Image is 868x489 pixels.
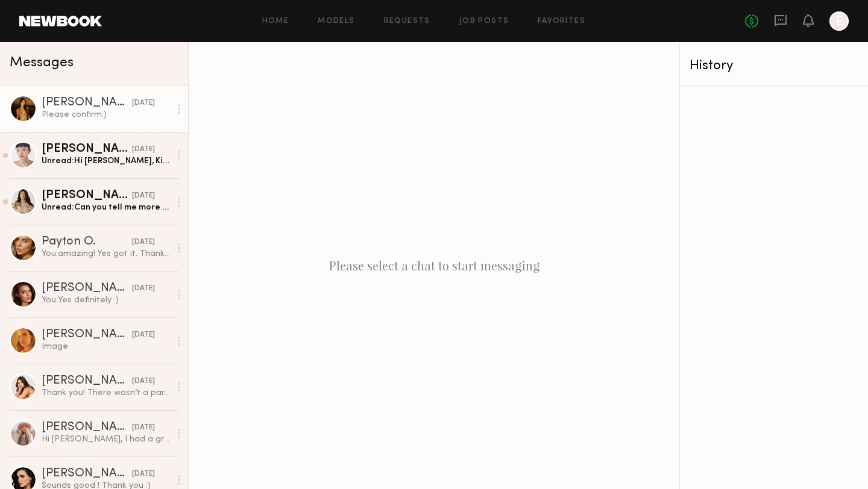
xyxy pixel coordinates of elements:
div: [DATE] [132,376,155,387]
a: Requests [384,17,430,25]
div: [PERSON_NAME] [42,143,132,155]
div: Unread: Hi [PERSON_NAME], Kindly following up here. Best, Lin [42,155,170,167]
div: [DATE] [132,98,155,109]
div: [PERSON_NAME] [42,422,132,434]
a: Models [318,17,354,25]
div: [PERSON_NAME] [42,190,132,202]
div: [DATE] [132,422,155,434]
a: Home [262,17,289,25]
div: Please select a chat to start messaging [189,42,679,489]
div: Image [42,341,170,352]
a: Favorites [538,17,585,25]
div: [PERSON_NAME] [42,375,132,387]
div: [PERSON_NAME] [42,282,132,294]
a: E [829,11,849,31]
div: Thank you! There wasn’t a parking assistant when I went to get my car so I wasn’t able to get a r... [42,387,170,399]
div: [PERSON_NAME] [42,329,132,341]
div: Hi [PERSON_NAME], I had a great time meeting you [DATE]! Just wanted to know if there was an upda... [42,434,170,445]
div: History [690,59,858,73]
div: Please confirm:) [42,109,170,120]
div: [DATE] [132,469,155,480]
div: [DATE] [132,329,155,341]
span: Messages [10,56,74,70]
div: You: Yes definitely :) [42,294,170,306]
a: Job Posts [459,17,509,25]
div: [DATE] [132,190,155,202]
div: [DATE] [132,283,155,294]
div: [DATE] [132,237,155,248]
div: [PERSON_NAME] [42,97,132,109]
div: [DATE] [132,144,155,155]
div: Payton O. [42,236,132,248]
div: You: amazing! Yes got it. Thanks for everything [PERSON_NAME] :) [42,248,170,260]
div: Unread: Can you tell me more of what kind of video it would be? [42,202,170,213]
div: [PERSON_NAME] [42,468,132,480]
